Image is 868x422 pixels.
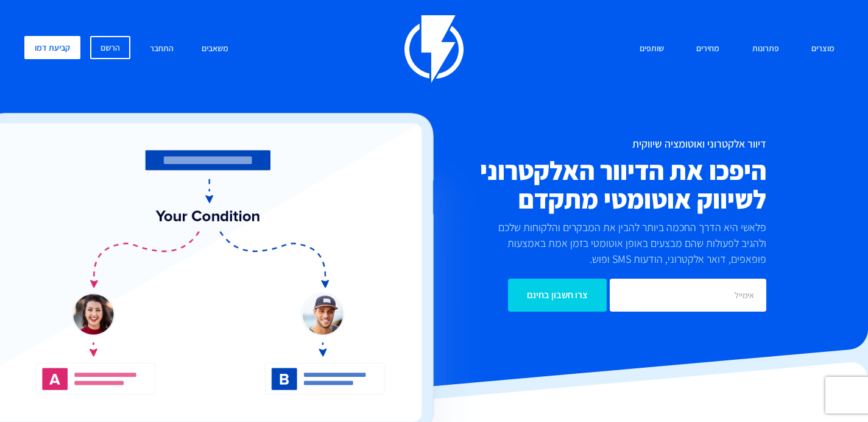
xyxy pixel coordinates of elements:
input: צרו חשבון בחינם [508,279,607,312]
h1: דיוור אלקטרוני ואוטומציה שיווקית [375,138,766,150]
a: מוצרים [802,36,844,62]
a: שותפים [630,36,673,62]
a: מחירים [687,36,729,62]
a: פתרונות [743,36,788,62]
a: משאבים [192,36,238,62]
a: הרשם [90,36,130,59]
p: פלאשי היא הדרך החכמה ביותר להבין את המבקרים והלקוחות שלכם ולהגיב לפעולות שהם מבצעים באופן אוטומטי... [478,220,766,266]
a: התחבר [141,36,183,62]
input: אימייל [610,279,766,312]
h2: היפכו את הדיוור האלקטרוני לשיווק אוטומטי מתקדם [375,156,766,213]
a: קביעת דמו [24,36,80,59]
